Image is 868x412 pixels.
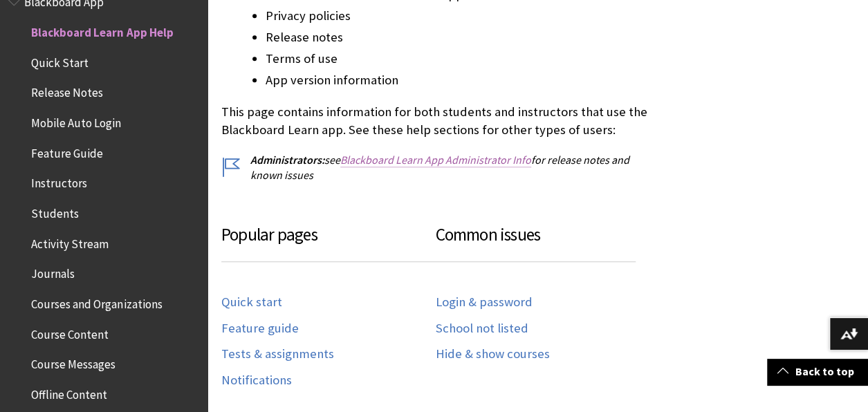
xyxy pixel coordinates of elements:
[221,321,299,337] a: Feature guide
[31,21,173,39] span: Blackboard Learn App Help
[767,359,868,384] a: Back to top
[221,346,334,362] a: Tests & assignments
[31,142,103,160] span: Feature Guide
[221,373,292,388] a: Notifications
[31,172,87,191] span: Instructors
[436,321,528,337] a: School not listed
[31,323,109,341] span: Course Content
[31,232,109,251] span: Activity Stream
[31,383,107,402] span: Offline Content
[31,353,116,372] span: Course Messages
[221,222,436,263] h3: Popular pages
[31,202,79,221] span: Students
[31,111,121,130] span: Mobile Auto Login
[436,346,550,362] a: Hide & show courses
[266,28,649,47] li: Release notes
[31,263,75,281] span: Journals
[221,103,649,139] p: This page contains information for both students and instructors that use the Blackboard Learn ap...
[31,51,89,70] span: Quick Start
[31,82,103,100] span: Release Notes
[436,294,533,310] a: Login & password
[436,222,636,263] h3: Common issues
[266,6,649,26] li: Privacy policies
[266,49,649,68] li: Terms of use
[31,292,162,311] span: Courses and Organizations
[266,71,649,90] li: App version information
[221,294,282,310] a: Quick start
[250,153,324,167] span: Administrators:
[340,153,531,167] a: Blackboard Learn App Administrator Info
[221,152,649,183] p: see for release notes and known issues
